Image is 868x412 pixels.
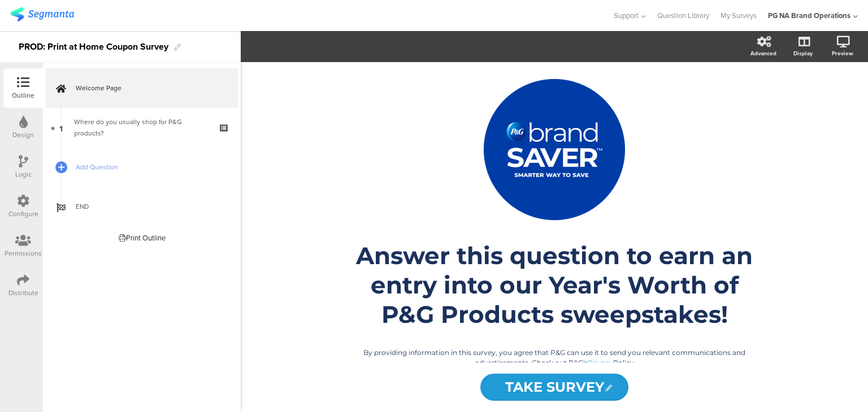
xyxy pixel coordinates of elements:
[19,38,168,56] div: PROD: Print at Home Coupon Survey
[793,49,813,58] div: Display
[76,201,220,212] span: END
[15,169,32,179] div: Logic
[46,108,238,147] a: 1 Where do you usually shop for P&G products?
[12,130,34,140] div: Design
[46,68,238,108] a: Welcome Page
[768,10,850,21] div: PG NA Brand Operations
[832,49,853,58] div: Preview
[8,209,38,219] div: Configure
[357,348,752,368] p: By providing information in this survey, you agree that P&G can use it to send you relevant commu...
[10,7,74,21] img: segmanta logo
[76,82,220,94] span: Welcome Page
[46,187,238,226] a: END
[74,116,209,139] div: Where do you usually shop for P&G products?
[12,90,34,100] div: Outline
[480,374,628,401] input: Start
[588,358,613,367] a: Privacy
[5,248,42,258] div: Permissions
[8,288,38,298] div: Distribute
[345,241,763,329] p: Answer this question to earn an entry into our Year's Worth of P&G Products sweepstakes!
[59,121,63,134] span: 1
[76,161,220,173] span: Add Question
[614,10,639,21] span: Support
[119,233,166,243] div: Print Outline
[750,49,776,58] div: Advanced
